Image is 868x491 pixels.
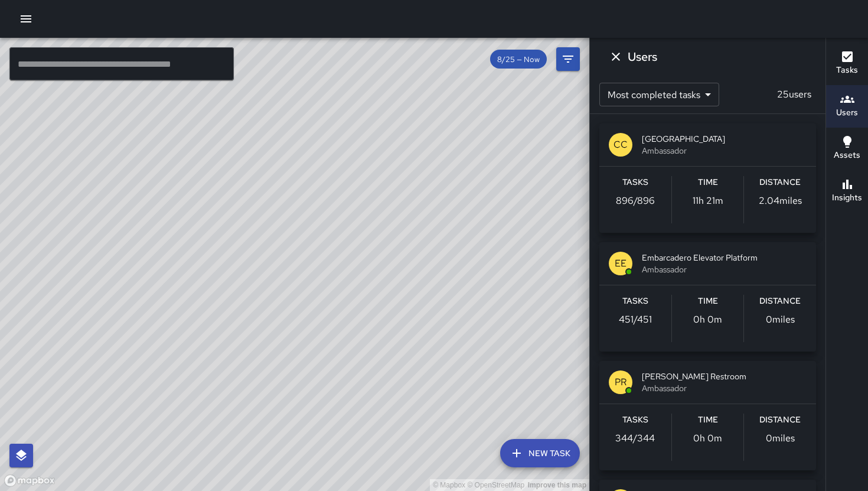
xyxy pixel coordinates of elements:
span: Ambassador [642,264,807,275]
span: [PERSON_NAME] Restroom [642,370,807,382]
h6: Assets [834,149,860,162]
span: 8/25 — Now [490,54,547,64]
p: 344 / 344 [615,431,655,446]
p: 451 / 451 [619,313,652,327]
div: Most completed tasks [599,83,719,106]
h6: Tasks [836,64,858,77]
button: Tasks [826,43,868,85]
h6: Users [628,47,657,66]
button: New Task [500,439,580,467]
h6: Time [698,295,718,308]
button: Insights [826,170,868,213]
h6: Insights [832,191,862,204]
h6: Tasks [622,176,648,189]
p: CC [614,138,628,152]
button: CC[GEOGRAPHIC_DATA]AmbassadorTasks896/896Time11h 21mDistance2.04miles [599,123,816,233]
h6: Distance [759,414,801,427]
button: Assets [826,128,868,170]
span: Ambassador [642,382,807,394]
p: 0h 0m [693,313,722,327]
button: PR[PERSON_NAME] RestroomAmbassadorTasks344/344Time0h 0mDistance0miles [599,361,816,470]
p: 2.04 miles [759,194,802,208]
h6: Tasks [622,414,648,427]
button: EEEmbarcadero Elevator PlatformAmbassadorTasks451/451Time0h 0mDistance0miles [599,242,816,352]
h6: Distance [759,176,801,189]
h6: Time [698,414,718,427]
p: 896 / 896 [616,194,655,208]
p: 0 miles [766,431,795,446]
h6: Tasks [622,295,648,308]
p: 0h 0m [693,431,722,446]
h6: Users [836,106,858,119]
h6: Distance [759,295,801,308]
p: 11h 21m [693,194,723,208]
button: Users [826,85,868,128]
h6: Time [698,176,718,189]
button: Dismiss [604,45,628,69]
span: Ambassador [642,145,807,157]
button: Filters [556,47,580,71]
span: [GEOGRAPHIC_DATA] [642,133,807,145]
p: PR [615,375,626,389]
p: 25 users [772,87,816,102]
span: Embarcadero Elevator Platform [642,252,807,264]
p: 0 miles [766,313,795,327]
p: EE [615,256,626,271]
